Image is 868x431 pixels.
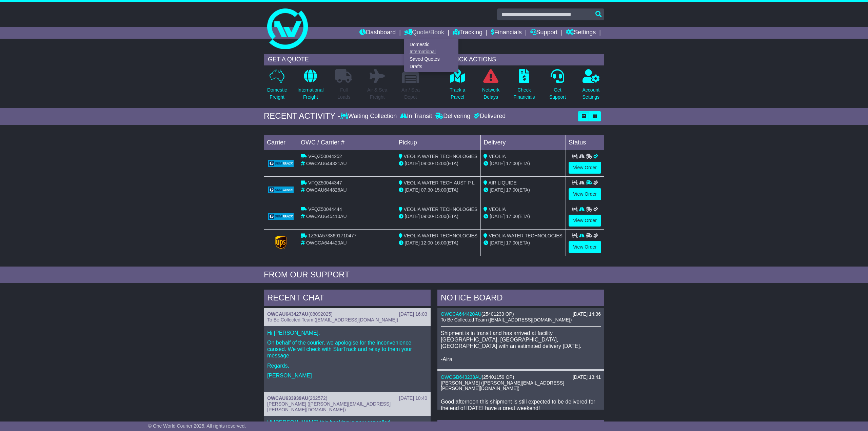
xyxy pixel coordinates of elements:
td: Delivery [481,135,566,150]
span: AIR LIQUIDE [489,180,517,185]
div: RECENT CHAT [264,290,431,308]
span: VEOLIA [489,207,506,212]
div: - (ETA) [399,213,478,220]
a: InternationalFreight [297,69,324,104]
span: 17:00 [506,214,518,219]
span: 1Z30A5738691710477 [308,233,356,238]
span: [DATE] [490,161,505,166]
a: View Order [569,188,601,200]
div: (ETA) [484,160,563,167]
span: VEOLIA WATER TECHNOLOGIES [404,207,478,212]
a: Domestic [405,41,458,48]
a: Support [530,27,558,39]
span: 12:00 [421,240,433,246]
p: Full Loads [335,86,352,101]
div: [DATE] 10:40 [399,395,427,401]
span: [DATE] [490,240,505,246]
span: [DATE] [490,187,505,193]
div: ( ) [267,395,427,401]
span: OWCAU645410AU [306,214,347,219]
td: Carrier [264,135,298,150]
td: Status [566,135,604,150]
p: Get Support [549,86,566,101]
a: GetSupport [549,69,566,104]
td: OWC / Carrier # [298,135,396,150]
div: FROM OUR SUPPORT [264,270,604,280]
div: Waiting Collection [340,113,398,120]
span: 262572 [310,395,326,401]
span: [PERSON_NAME] ([PERSON_NAME][EMAIL_ADDRESS][PERSON_NAME][DOMAIN_NAME]) [267,401,391,412]
div: (ETA) [484,187,563,194]
div: [DATE] 14:36 [573,311,601,317]
a: Track aParcel [449,69,466,104]
a: DomesticFreight [267,69,287,104]
div: RECENT ACTIVITY - [264,111,340,121]
a: Drafts [405,63,458,70]
a: View Order [569,241,601,253]
a: NetworkDelays [482,69,500,104]
div: ( ) [441,311,601,317]
span: To Be Collected Team ([EMAIL_ADDRESS][DOMAIN_NAME]) [267,317,398,322]
a: Saved Quotes [405,56,458,63]
div: [DATE] 16:03 [399,311,427,317]
span: VFQZ50044444 [308,207,342,212]
span: [DATE] [405,187,420,193]
div: GET A QUOTE [264,54,424,65]
span: 25401233 OP [483,311,512,317]
span: VEOLIA WATER TECH AUST P L [404,180,475,185]
span: OWCAU644826AU [306,187,347,193]
span: 09:00 [421,214,433,219]
p: Check Financials [514,86,535,101]
span: [DATE] [405,161,420,166]
img: GetCarrierServiceLogo [268,213,294,220]
td: Pickup [396,135,481,150]
img: GetCarrierServiceLogo [268,160,294,167]
div: NOTICE BOARD [437,290,604,308]
div: In Transit [398,113,434,120]
a: Dashboard [359,27,396,39]
span: VFQZ50044347 [308,180,342,185]
a: View Order [569,162,601,174]
p: [PERSON_NAME] [267,372,427,379]
span: 15:00 [434,187,446,193]
p: On behalf of the courier, we apologise for the inconvenience caused. We will check with StarTrack... [267,339,427,359]
a: CheckFinancials [513,69,535,104]
p: Good afternoon this shipment is still expected to be delivered for the end of [DATE] have a great... [441,398,601,411]
span: 15:00 [434,161,446,166]
div: Quote/Book [404,39,458,72]
span: 07:30 [421,187,433,193]
span: VEOLIA WATER TECHNOLOGIES [489,233,563,238]
p: International Freight [297,86,323,101]
span: 17:00 [506,187,518,193]
div: ( ) [441,374,601,380]
a: Tracking [453,27,482,39]
span: 09:00 [421,161,433,166]
p: Air / Sea Depot [401,86,420,101]
span: [DATE] [405,240,420,246]
span: 15:00 [434,214,446,219]
span: © One World Courier 2025. All rights reserved. [148,423,246,429]
a: International [405,48,458,56]
span: VEOLIA WATER TECHNOLOGIES [404,233,478,238]
span: [DATE] [490,214,505,219]
p: Track a Parcel [450,86,465,101]
div: (ETA) [484,213,563,220]
a: Financials [491,27,522,39]
img: GetCarrierServiceLogo [275,236,287,249]
p: Regards, [267,363,427,369]
span: 25401159 OP [483,374,512,380]
div: Delivered [472,113,506,120]
a: OWCAU643427AU [267,311,308,317]
p: Network Delays [482,86,499,101]
div: - (ETA) [399,160,478,167]
div: - (ETA) [399,187,478,194]
p: Hi [PERSON_NAME] this booking is now cancelled [267,419,427,426]
a: Settings [566,27,596,39]
a: OWCCA644420AU [441,311,481,317]
div: ( ) [267,311,427,317]
span: VFQZ50044252 [308,154,342,159]
div: Delivering [434,113,472,120]
p: Shipment is in transit and has arrived at facility [GEOGRAPHIC_DATA], [GEOGRAPHIC_DATA], [GEOGRAP... [441,330,601,363]
span: OWCCA644420AU [306,240,347,246]
div: - (ETA) [399,239,478,247]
